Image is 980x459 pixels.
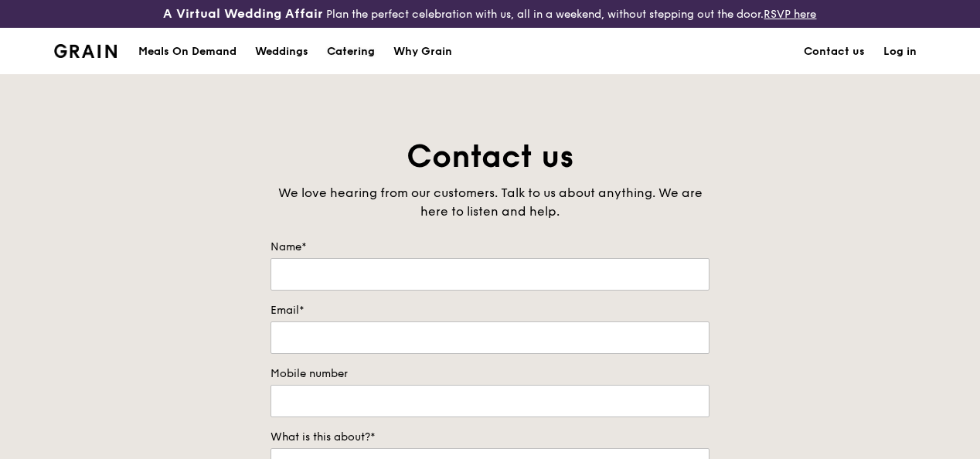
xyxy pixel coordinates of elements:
[271,240,709,255] label: Name*
[255,29,308,75] div: Weddings
[54,27,117,73] a: GrainGrain
[874,29,926,75] a: Log in
[54,44,117,58] img: Grain
[271,136,709,178] h1: Contact us
[271,303,709,318] label: Email*
[393,29,452,75] div: Why Grain
[163,6,816,22] div: Plan the perfect celebration with us, all in a weekend, without stepping out the door.
[163,6,323,22] h3: A Virtual Wedding Affair
[246,29,318,75] a: Weddings
[318,29,384,75] a: Catering
[271,366,709,382] label: Mobile number
[271,430,709,445] label: What is this about?*
[271,184,709,221] div: We love hearing from our customers. Talk to us about anything. We are here to listen and help.
[327,29,375,75] div: Catering
[384,29,461,75] a: Why Grain
[795,29,874,75] a: Contact us
[138,29,236,75] div: Meals On Demand
[764,8,816,21] a: RSVP here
